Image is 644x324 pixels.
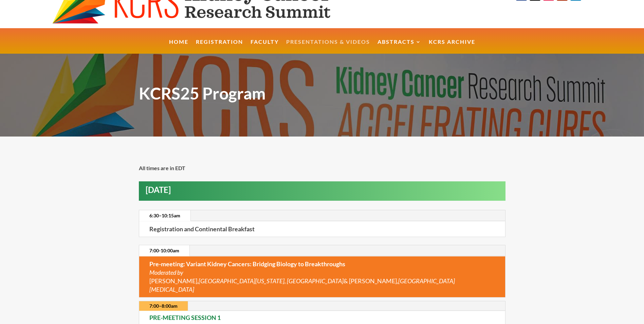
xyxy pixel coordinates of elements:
a: Registration [196,39,243,54]
a: 6:30–10:15am [139,210,190,221]
a: Presentations & Videos [286,39,370,54]
p: All times are in EDT [139,164,505,172]
a: Abstracts [378,39,421,54]
a: 7:00-10:00am [139,245,189,256]
a: Faculty [251,39,279,54]
strong: Pre-meeting: Variant Kidney Cancers: Bridging Biology to Breakthroughs [149,260,345,268]
h2: [DATE] [146,186,505,197]
p: [PERSON_NAME], & [PERSON_NAME], [149,260,495,294]
em: Moderated by [149,269,183,276]
a: 7:00–8:00am [139,301,188,311]
h1: KCRS25 Program [139,81,505,109]
strong: Registration and Continental Breakfast [149,225,255,233]
em: [GEOGRAPHIC_DATA][US_STATE], [GEOGRAPHIC_DATA] [199,277,344,285]
a: KCRS Archive [429,39,475,54]
strong: PRE-MEETING SESSION 1 [149,314,221,321]
a: Home [169,39,188,54]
